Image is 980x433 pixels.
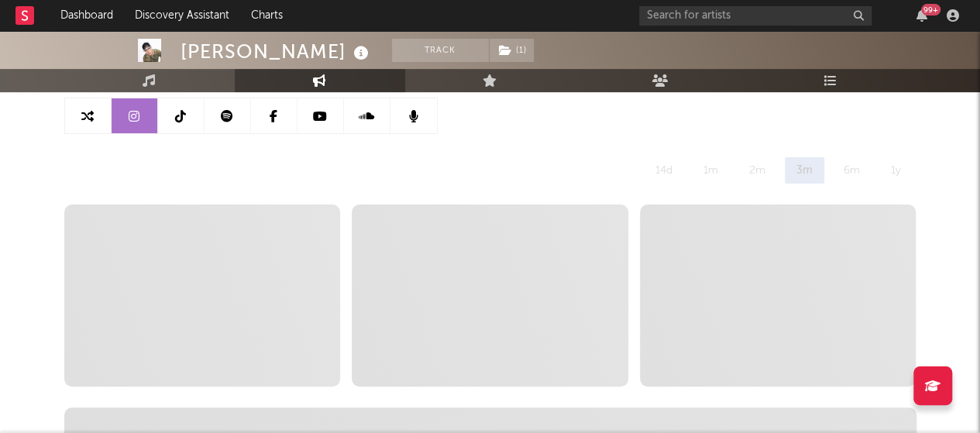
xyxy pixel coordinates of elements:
[738,157,777,184] div: 2m
[921,4,940,15] div: 99 +
[785,157,824,184] div: 3m
[489,39,535,62] span: ( 1 )
[490,39,534,62] button: (1)
[181,39,373,64] div: [PERSON_NAME]
[392,39,489,62] button: Track
[644,157,684,184] div: 14d
[639,6,872,26] input: Search for artists
[916,9,927,22] button: 99+
[879,157,913,184] div: 1y
[832,157,872,184] div: 6m
[692,157,730,184] div: 1m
